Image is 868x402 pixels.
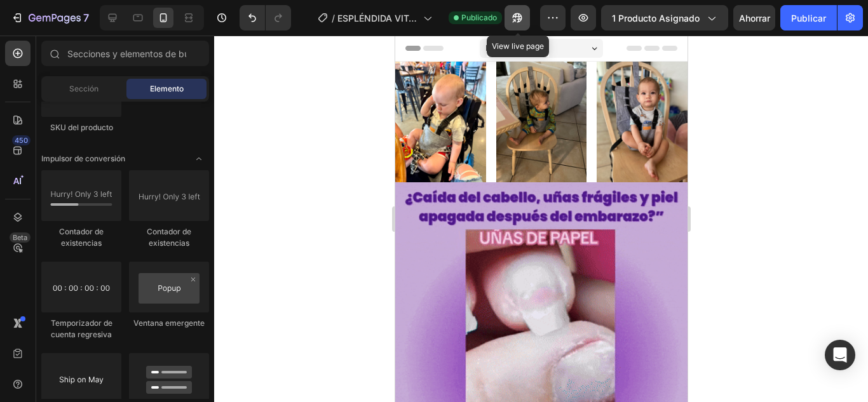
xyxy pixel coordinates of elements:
button: 7 [5,5,95,30]
div: Deshacer/Rehacer [240,5,291,30]
font: Ventana emergente [133,318,205,328]
button: Publicar [780,5,837,30]
div: Abrir Intercom Messenger [825,340,855,370]
font: Publicado [461,13,497,22]
font: Impulsor de conversión [41,154,125,163]
font: Elemento [150,84,184,93]
span: Abrir con palanca [189,149,209,169]
button: 1 producto asignado [601,5,728,30]
font: Temporizador de cuenta regresiva [51,318,112,339]
button: Ahorrar [733,5,775,30]
font: ESPLÉNDIDA VITAMINAS [337,13,417,37]
font: 7 [83,11,89,24]
font: Contador de existencias [59,227,104,248]
font: SKU del producto [50,123,113,132]
input: Secciones y elementos de búsqueda [41,41,209,66]
font: Contador de existencias [147,227,191,248]
font: Sección [69,84,98,93]
font: Ahorrar [739,13,770,23]
iframe: Área de diseño [395,36,688,402]
font: / [332,13,335,23]
font: 450 [15,136,28,145]
font: Beta [13,233,27,242]
font: Publicar [791,13,826,23]
font: 1 producto asignado [612,13,700,23]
